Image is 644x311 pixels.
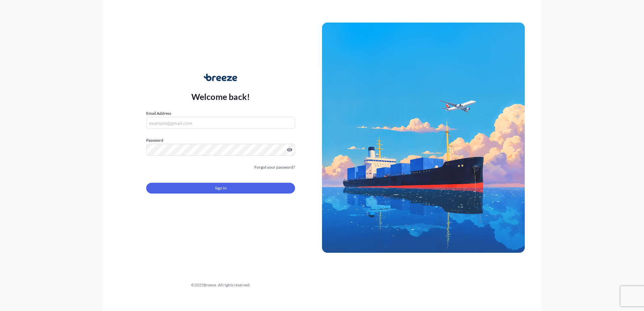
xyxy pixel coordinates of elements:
[146,137,295,144] label: Password
[146,183,295,194] button: Sign In
[215,185,227,192] span: Sign In
[322,23,525,253] img: Ship illustration
[287,147,292,152] button: Show password
[191,91,250,102] p: Welcome back!
[119,282,322,288] div: © 2025 Breeze. All rights reserved.
[146,110,171,117] label: Email Address
[146,117,295,129] input: example@gmail.com
[254,164,295,171] a: Forgot your password?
